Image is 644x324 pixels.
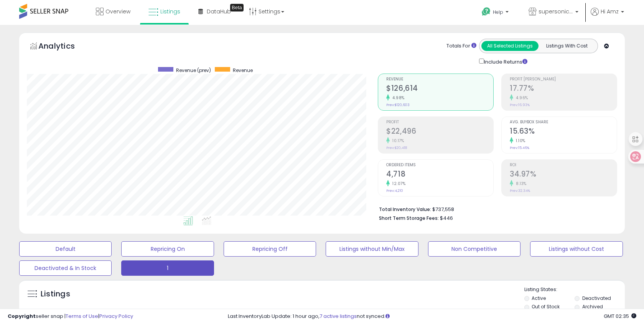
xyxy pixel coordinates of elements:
[538,41,595,51] button: Listings With Cost
[390,95,405,101] small: 4.98%
[320,313,357,320] a: 7 active listings
[207,8,231,15] span: DataHub
[510,127,617,137] h2: 15.63%
[513,181,527,187] small: 8.13%
[513,138,525,144] small: 1.10%
[386,188,403,193] small: Prev: 4,210
[176,67,211,74] span: Revenue (prev)
[530,241,623,257] button: Listings without Cost
[510,77,617,82] span: Profit [PERSON_NAME]
[604,313,636,320] span: 2025-09-18 02:35 GMT
[591,8,624,25] a: Hi Amz
[121,241,214,257] button: Repricing On
[513,95,528,101] small: 4.96%
[481,41,539,51] button: All Selected Listings
[493,9,503,15] span: Help
[19,260,112,276] button: Deactivated & In Stock
[233,67,253,74] span: Revenue
[386,84,493,94] h2: $126,614
[601,8,619,15] span: Hi Amz
[386,77,493,82] span: Revenue
[582,295,611,301] label: Deactivated
[390,181,405,187] small: 12.07%
[105,8,130,15] span: Overview
[386,103,410,107] small: Prev: $120,603
[510,170,617,180] h2: 34.97%
[476,1,516,25] a: Help
[510,146,529,150] small: Prev: 15.46%
[41,289,70,299] h5: Listings
[386,146,407,150] small: Prev: $20,418
[524,286,625,293] p: Listing States:
[446,43,476,50] div: Totals For
[386,120,493,124] span: Profit
[510,188,530,193] small: Prev: 32.34%
[99,313,133,320] a: Privacy Policy
[379,215,439,221] b: Short Term Storage Fees:
[379,206,431,213] b: Total Inventory Value:
[8,313,36,320] strong: Copyright
[510,84,617,94] h2: 17.77%
[379,204,611,213] li: $737,558
[510,163,617,167] span: ROI
[326,241,418,257] button: Listings without Min/Max
[428,241,520,257] button: Non Competitive
[473,57,537,66] div: Include Returns
[440,214,453,222] span: $446
[510,120,617,124] span: Avg. Buybox Share
[386,127,493,137] h2: $22,496
[160,8,180,15] span: Listings
[121,260,214,276] button: 1
[228,313,636,320] div: Last InventoryLab Update: 1 hour ago, not synced.
[19,241,112,257] button: Default
[38,41,90,53] h5: Analytics
[510,103,530,107] small: Prev: 16.93%
[481,7,491,16] i: Get Help
[230,4,244,11] div: Tooltip anchor
[386,163,493,167] span: Ordered Items
[539,8,573,15] span: supersonic supply
[390,138,404,144] small: 10.17%
[532,295,546,301] label: Active
[8,313,133,320] div: seller snap | |
[66,313,98,320] a: Terms of Use
[386,170,493,180] h2: 4,718
[224,241,316,257] button: Repricing Off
